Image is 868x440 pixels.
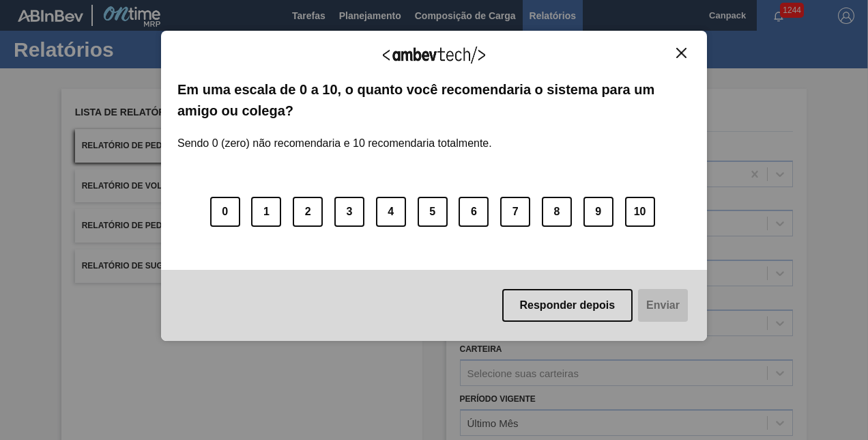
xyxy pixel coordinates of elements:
[418,197,448,227] button: 5
[500,197,530,227] button: 7
[210,197,240,227] button: 0
[542,197,572,227] button: 8
[672,47,691,59] button: Close
[293,197,323,227] button: 2
[676,48,686,58] img: Close
[502,289,633,322] button: Responder depois
[251,197,281,227] button: 1
[383,46,485,64] img: Logo Ambevtech
[177,121,492,150] label: Sendo 0 (zero) não recomendaria e 10 recomendaria totalmente.
[177,79,691,121] label: Em uma escala de 0 a 10, o quanto você recomendaria o sistema para um amigo ou colega?
[583,197,613,227] button: 9
[459,197,489,227] button: 6
[334,197,364,227] button: 3
[625,197,655,227] button: 10
[376,197,406,227] button: 4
